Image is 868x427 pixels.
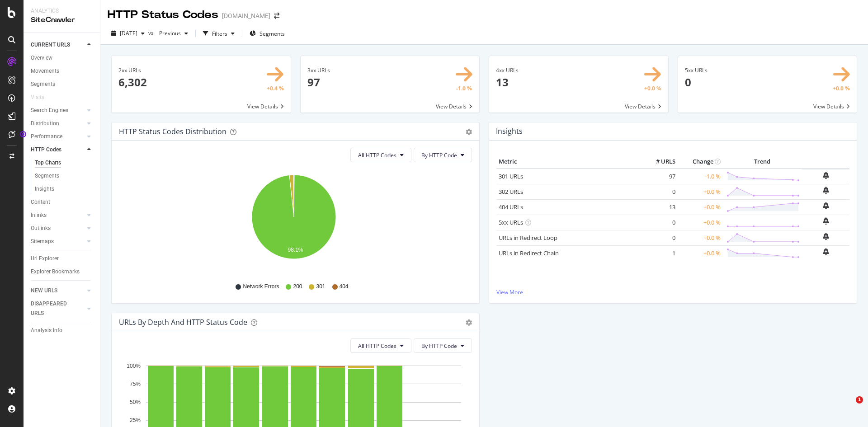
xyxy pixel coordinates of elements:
div: Performance [31,132,62,141]
div: Visits [31,93,44,102]
div: Outlinks [31,224,51,233]
span: All HTTP Codes [358,151,396,159]
button: All HTTP Codes [350,338,411,353]
td: +0.0 % [678,245,723,261]
a: 301 URLs [499,172,523,180]
button: [DATE] [108,26,148,41]
div: Distribution [31,119,59,128]
a: DISAPPEARED URLS [31,299,85,318]
text: 50% [130,399,141,405]
td: 0 [642,184,678,199]
span: 1 [856,396,863,404]
td: +0.0 % [678,184,723,199]
button: Segments [246,26,288,41]
div: Content [31,197,50,207]
div: gear [466,129,472,135]
th: Metric [496,155,642,169]
a: Url Explorer [31,254,94,263]
div: bell-plus [823,187,829,194]
a: Content [31,197,94,207]
a: Distribution [31,119,85,128]
div: Analytics [31,7,93,15]
div: DISAPPEARED URLS [31,299,76,318]
a: Search Engines [31,106,85,115]
a: Performance [31,132,85,141]
text: 25% [130,418,141,424]
span: 404 [340,283,349,291]
div: Search Engines [31,106,68,115]
a: URLs in Redirect Chain [499,249,559,257]
button: By HTTP Code [414,338,472,353]
a: HTTP Codes [31,145,85,155]
a: 302 URLs [499,188,523,196]
span: Network Errors [243,283,279,291]
a: View More [496,288,849,296]
td: 0 [642,230,678,245]
div: gear [466,319,472,326]
text: 75% [130,381,141,387]
td: 0 [642,215,678,230]
button: By HTTP Code [414,148,472,162]
a: URLs in Redirect Loop [499,234,557,242]
td: 97 [642,169,678,184]
div: Segments [35,171,59,181]
a: Segments [31,80,94,89]
svg: A chart. [119,169,469,274]
div: Movements [31,66,59,76]
span: 301 [316,283,325,291]
td: +0.0 % [678,199,723,215]
div: bell-plus [823,172,829,179]
h4: Insights [496,125,523,137]
a: Movements [31,66,94,76]
a: CURRENT URLS [31,40,85,50]
span: All HTTP Codes [358,342,396,350]
div: Filters [212,30,227,38]
td: 13 [642,199,678,215]
div: CURRENT URLS [31,40,70,50]
a: 5xx URLs [499,218,523,226]
button: Previous [156,26,192,41]
div: Inlinks [31,211,47,220]
th: Change [678,155,723,169]
div: Tooltip anchor [19,130,27,138]
a: Insights [35,184,94,194]
div: HTTP Codes [31,145,61,155]
a: Analysis Info [31,326,94,335]
div: bell-plus [823,202,829,209]
div: [DOMAIN_NAME] [222,11,270,20]
div: bell-plus [823,217,829,225]
div: HTTP Status Codes Distribution [119,127,226,136]
span: Segments [259,30,285,38]
a: Inlinks [31,211,85,220]
a: 404 URLs [499,203,523,211]
div: bell-plus [823,248,829,255]
a: Top Charts [35,158,94,168]
a: Outlinks [31,224,85,233]
span: By HTTP Code [421,342,457,350]
div: arrow-right-arrow-left [274,13,279,19]
td: 1 [642,245,678,261]
td: -1.0 % [678,169,723,184]
div: Insights [35,184,54,194]
td: +0.0 % [678,215,723,230]
a: NEW URLS [31,286,85,296]
div: Explorer Bookmarks [31,267,80,277]
div: Overview [31,53,52,63]
button: All HTTP Codes [350,148,411,162]
div: Url Explorer [31,254,59,263]
div: Segments [31,80,55,89]
span: By HTTP Code [421,151,457,159]
a: Explorer Bookmarks [31,267,94,277]
div: HTTP Status Codes [108,7,218,23]
text: 98.1% [288,247,303,253]
iframe: Intercom live chat [837,396,859,418]
button: Filters [199,26,238,41]
th: Trend [723,155,802,169]
div: URLs by Depth and HTTP Status Code [119,318,247,327]
div: SiteCrawler [31,15,93,25]
a: Sitemaps [31,237,85,246]
div: Sitemaps [31,237,54,246]
div: bell-plus [823,233,829,240]
th: # URLS [642,155,678,169]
